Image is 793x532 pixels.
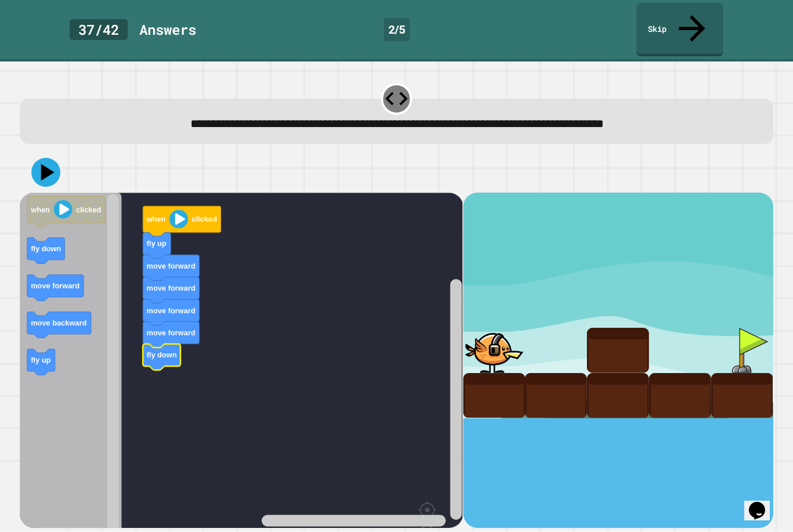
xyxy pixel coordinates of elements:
[147,240,167,248] text: fly up
[744,486,781,520] iframe: chat widget
[147,262,196,270] text: move forward
[384,18,410,41] div: 2 / 5
[147,351,177,360] text: fly down
[31,244,61,253] text: fly down
[30,205,50,214] text: when
[146,215,166,224] text: when
[76,205,101,214] text: clicked
[147,284,196,292] text: move forward
[192,215,217,224] text: clicked
[70,19,128,40] div: 37 / 42
[20,193,463,528] div: Blockly Workspace
[139,19,196,40] div: Answer s
[31,281,80,290] text: move forward
[147,306,196,315] text: move forward
[31,319,86,327] text: move backward
[31,356,51,364] text: fly up
[636,3,723,56] a: Skip
[147,328,196,337] text: move forward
